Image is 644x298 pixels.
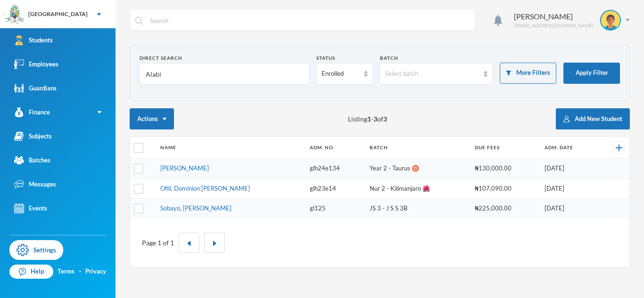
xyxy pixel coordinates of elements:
div: Subjects [14,131,52,141]
div: Batches [14,155,50,165]
td: glh23e14 [305,178,365,199]
div: Status [316,55,373,62]
b: 3 [373,115,377,123]
a: Ofili, Dominion [PERSON_NAME] [160,185,250,192]
button: More Filters [500,63,556,84]
td: [DATE] [540,178,597,199]
div: Messages [14,179,56,189]
div: · [79,267,81,276]
input: Name, Admin No, Phone number, Email Address [145,64,304,85]
div: Finance [14,107,50,117]
div: Batch [380,55,493,62]
td: Year 2 - Taurus ♉️ [365,159,470,179]
th: Batch [365,137,470,159]
img: STUDENT [601,11,620,30]
th: Name [156,137,305,159]
td: JS 3 - J S S 3B [365,199,470,218]
a: Sobayo, [PERSON_NAME] [160,204,231,212]
div: Direct Search [140,55,309,62]
b: 3 [383,115,387,123]
button: Add New Student [556,108,630,129]
div: [PERSON_NAME] [514,11,593,22]
div: Enrolled [322,69,359,79]
button: Apply Filter [563,63,620,84]
img: + [616,145,622,151]
div: [GEOGRAPHIC_DATA] [28,10,88,18]
img: logo [5,5,24,24]
a: Help [9,265,53,279]
td: glh24e134 [305,159,365,179]
b: 1 [367,115,371,123]
div: Page 1 of 1 [142,238,174,248]
button: Actions [130,108,174,129]
div: Events [14,203,47,213]
img: search [135,16,143,25]
div: [EMAIL_ADDRESS][DOMAIN_NAME] [514,22,593,29]
td: ₦107,090.00 [470,178,540,199]
th: Due Fees [470,137,540,159]
td: [DATE] [540,159,597,179]
td: ₦225,000.00 [470,199,540,218]
a: Terms [58,267,74,276]
input: Search [149,10,470,31]
a: [PERSON_NAME] [160,164,209,172]
span: Listing - of [348,114,387,124]
td: Nur 2 - Kilimanjaro 🌺 [365,178,470,199]
div: Select batch [385,69,479,79]
a: Privacy [85,267,106,276]
td: gl125 [305,199,365,218]
td: ₦130,000.00 [470,159,540,179]
div: Employees [14,59,58,69]
a: Settings [9,240,63,260]
th: Adm. Date [540,137,597,159]
div: Students [14,35,53,45]
div: Guardians [14,83,57,93]
td: [DATE] [540,199,597,218]
th: Adm. No. [305,137,365,159]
